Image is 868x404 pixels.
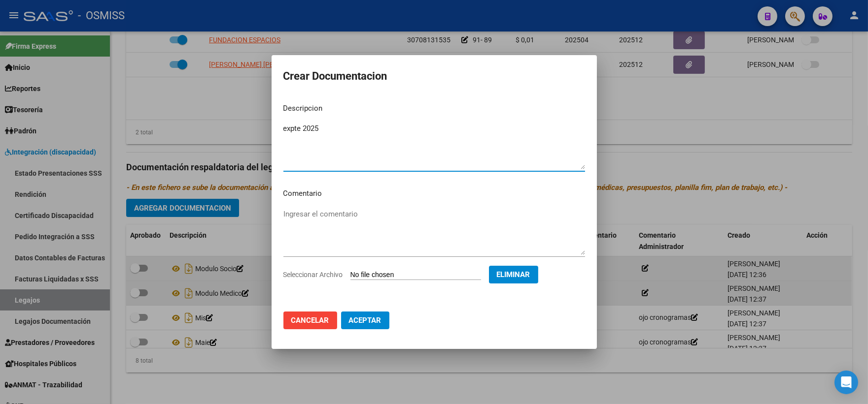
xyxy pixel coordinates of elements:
p: Comentario [283,188,585,199]
button: Eliminar [489,266,538,283]
span: Aceptar [349,316,382,325]
button: Aceptar [341,311,389,329]
span: Cancelar [291,316,329,325]
p: Descripcion [283,103,585,114]
div: Open Intercom Messenger [834,371,858,394]
button: Cancelar [283,311,337,329]
span: Eliminar [497,270,530,279]
span: Seleccionar Archivo [283,271,343,279]
h2: Crear Documentacion [283,67,585,86]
